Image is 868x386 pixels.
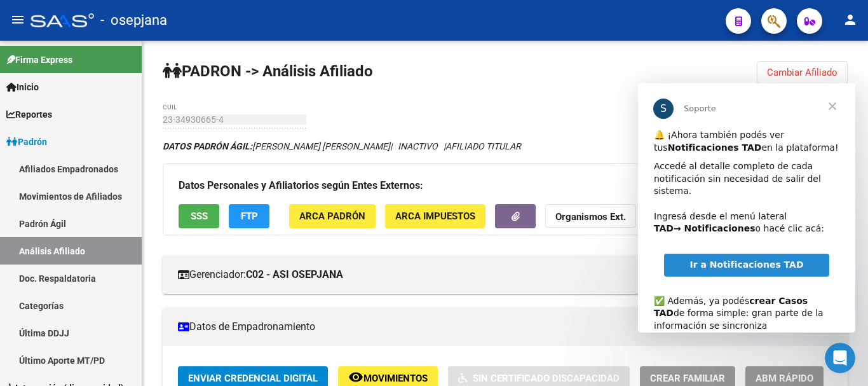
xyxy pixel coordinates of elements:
[191,211,208,223] span: SSS
[179,177,832,195] h3: Datos Personales y Afiliatorios según Entes Externos:
[756,373,813,384] span: ABM Rápido
[757,61,848,84] button: Cambiar Afiliado
[545,204,636,228] button: Organismos Ext.
[100,6,167,34] span: - osepjana
[555,212,626,223] strong: Organismos Ext.
[6,53,72,67] span: Firma Express
[163,141,390,151] span: [PERSON_NAME] [PERSON_NAME]
[348,369,363,385] mat-icon: remove_red_eye
[395,211,475,223] span: ARCA Impuestos
[163,141,521,151] i: | INACTIVO |
[246,268,343,282] strong: C02 - ASI OSEPJANA
[241,211,258,223] span: FTP
[385,204,485,228] button: ARCA Impuestos
[16,199,201,286] div: ✅ Además, ya podés de forma simple: gran parte de la información se sincroniza automáticamente y ...
[825,343,855,373] iframe: Intercom live chat
[6,80,39,94] span: Inicio
[163,256,848,294] mat-expansion-panel-header: Gerenciador:C02 - ASI OSEPJANA
[163,141,252,151] strong: DATOS PADRÓN ÁGIL:
[178,320,817,334] mat-panel-title: Datos de Empadronamiento
[163,62,373,80] strong: PADRON -> Análisis Afiliado
[188,373,318,384] span: Enviar Credencial Digital
[650,373,725,384] span: Crear Familiar
[163,308,848,346] mat-expansion-panel-header: Datos de Empadronamiento
[6,135,47,149] span: Padrón
[10,12,25,27] mat-icon: menu
[178,268,817,282] mat-panel-title: Gerenciador:
[638,83,855,333] iframe: Intercom live chat mensaje
[767,67,837,78] span: Cambiar Afiliado
[843,12,858,27] mat-icon: person
[299,211,365,223] span: ARCA Padrón
[229,204,269,228] button: FTP
[473,373,620,384] span: Sin Certificado Discapacidad
[363,373,428,384] span: Movimientos
[179,204,219,228] button: SSS
[289,204,376,228] button: ARCA Padrón
[6,107,52,121] span: Reportes
[445,141,521,151] span: AFILIADO TITULAR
